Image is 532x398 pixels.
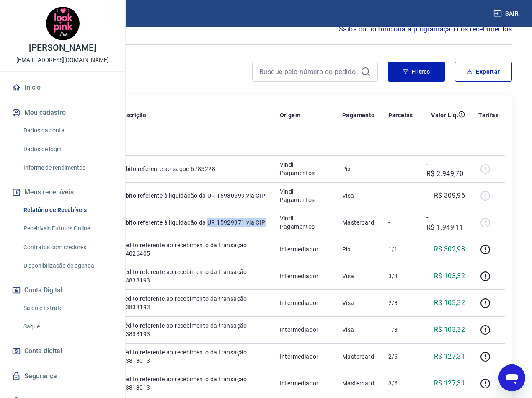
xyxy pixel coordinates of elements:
[119,241,266,258] p: Crédito referente ao recebimento da transação 224026405
[388,165,413,173] p: -
[434,298,465,308] p: R$ 103,32
[388,272,413,280] p: 3/3
[20,318,115,335] a: Saque
[119,375,266,392] p: Crédito referente ao recebimento da transação 223813013
[342,326,375,334] p: Visa
[434,378,465,388] p: R$ 127,31
[10,103,115,122] button: Meu cadastro
[280,214,329,231] p: Vindi Pagamentos
[388,379,413,388] p: 3/6
[388,326,413,334] p: 1/3
[426,212,465,233] p: -R$ 1.949,11
[119,218,266,227] p: Débito referente à liquidação da UR 15929971 via CIP
[280,187,329,204] p: Vindi Pagamentos
[29,44,96,52] p: [PERSON_NAME]
[388,245,413,253] p: 1/1
[10,281,115,300] button: Conta Digital
[10,342,115,360] a: Conta digital
[342,218,375,227] p: Mastercard
[492,6,522,21] button: Sair
[119,348,266,365] p: Crédito referente ao recebimento da transação 223813013
[10,367,115,385] a: Segurança
[388,218,413,227] p: -
[16,56,109,65] p: [EMAIL_ADDRESS][DOMAIN_NAME]
[20,220,115,237] a: Recebíveis Futuros Online
[280,272,329,280] p: Intermediador
[388,62,445,82] button: Filtros
[431,111,458,119] p: Valor Líq.
[119,165,266,173] p: Débito referente ao saque 6785228
[46,7,80,40] img: f5e2b5f2-de41-4e9a-a4e6-a6c2332be871.jpeg
[434,325,465,335] p: R$ 103,32
[342,165,375,173] p: Pix
[119,321,266,338] p: Crédito referente ao recebimento da transação 223838193
[280,326,329,334] p: Intermediador
[388,352,413,361] p: 2/6
[478,111,498,119] p: Tarifas
[455,62,512,82] button: Exportar
[342,111,375,119] p: Pagamento
[388,111,413,119] p: Parcelas
[342,245,375,253] p: Pix
[20,239,115,256] a: Contratos com credores
[20,122,115,139] a: Dados da conta
[119,191,266,200] p: Débito referente à liquidação da UR 15930699 via CIP
[10,183,115,202] button: Meus recebíveis
[280,245,329,253] p: Intermediador
[498,364,525,391] iframe: Botão para abrir a janela de mensagens
[280,352,329,361] p: Intermediador
[434,271,465,281] p: R$ 103,32
[259,65,357,78] input: Busque pelo número do pedido
[280,111,300,119] p: Origem
[280,379,329,388] p: Intermediador
[342,299,375,307] p: Visa
[388,191,413,200] p: -
[388,299,413,307] p: 2/3
[10,78,115,97] a: Início
[20,141,115,158] a: Dados de login
[342,352,375,361] p: Mastercard
[20,257,115,274] a: Disponibilização de agenda
[432,191,465,201] p: -R$ 309,96
[119,268,266,284] p: Crédito referente ao recebimento da transação 223838193
[119,295,266,311] p: Crédito referente ao recebimento da transação 223838193
[342,191,375,200] p: Visa
[339,24,512,34] a: Saiba como funciona a programação dos recebimentos
[280,299,329,307] p: Intermediador
[342,379,375,388] p: Mastercard
[20,300,115,317] a: Saldo e Extrato
[434,244,465,254] p: R$ 302,98
[20,202,115,219] a: Relatório de Recebíveis
[434,351,465,362] p: R$ 127,31
[20,159,115,176] a: Informe de rendimentos
[426,159,465,179] p: -R$ 2.949,70
[342,272,375,280] p: Visa
[119,111,147,119] p: Descrição
[280,160,329,177] p: Vindi Pagamentos
[24,345,62,357] span: Conta digital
